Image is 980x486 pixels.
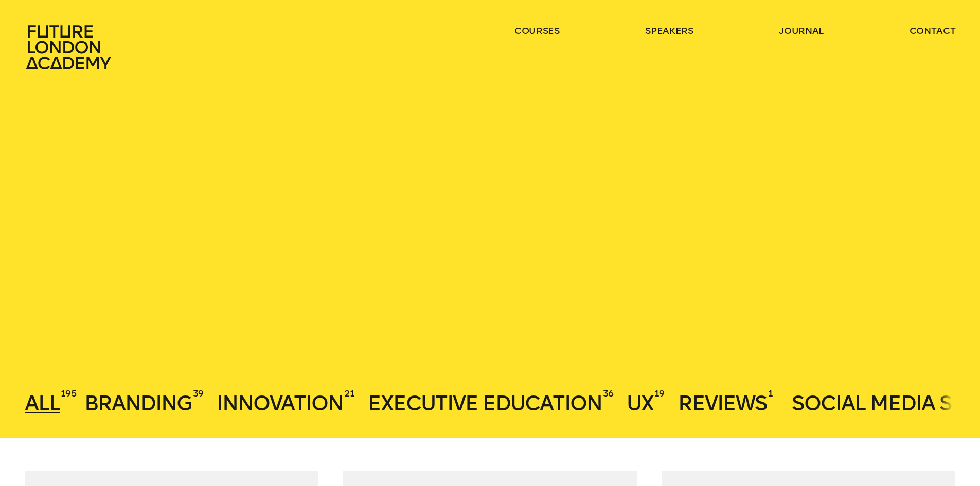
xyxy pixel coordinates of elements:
[768,387,773,400] sup: 1
[645,25,693,37] a: speakers
[514,25,560,37] a: courses
[368,391,602,416] span: Executive Education
[779,25,824,37] a: journal
[627,391,653,416] span: UX
[193,387,204,400] sup: 39
[654,387,665,400] sup: 19
[678,391,767,416] span: Reviews
[344,387,355,400] sup: 21
[25,391,60,416] span: All
[910,25,956,37] a: contact
[84,391,192,416] span: Branding
[217,391,343,416] span: Innovation
[603,387,614,400] sup: 36
[61,387,77,400] sup: 195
